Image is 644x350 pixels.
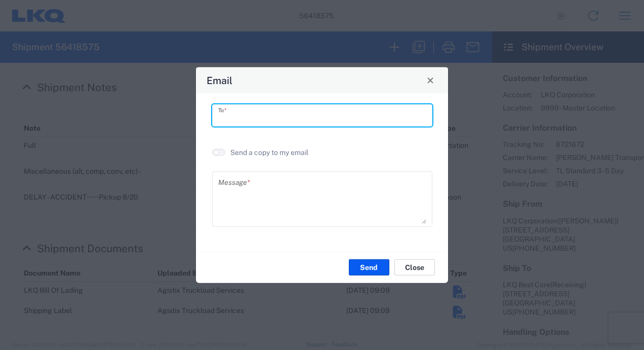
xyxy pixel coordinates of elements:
button: Send [349,259,389,276]
button: Close [394,259,435,276]
button: Close [423,73,437,87]
h4: Email [207,73,232,88]
label: Send a copy to my email [230,147,308,157]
